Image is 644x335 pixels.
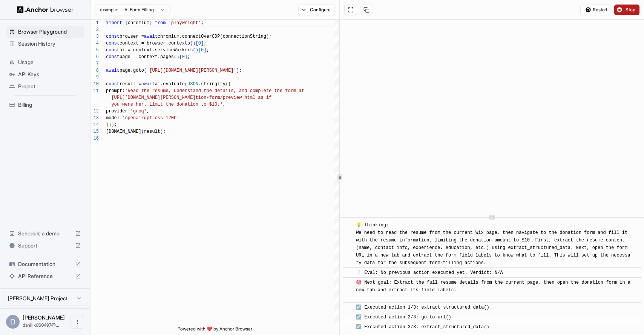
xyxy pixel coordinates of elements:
span: [URL][DOMAIN_NAME][PERSON_NAME] [111,95,195,100]
div: 12 [90,108,99,115]
span: await [144,34,158,39]
span: lete the form at [261,88,304,94]
span: Session History [18,40,81,48]
span: Project [18,83,81,90]
span: 'playwright' [169,20,201,26]
button: Configure [298,5,335,15]
span: ] [201,41,204,46]
span: API Keys [18,71,81,78]
span: Support [18,242,72,249]
span: ) [160,129,163,134]
button: Stop [614,5,639,15]
div: 16 [90,135,99,142]
span: from [155,20,166,26]
span: const [106,54,120,60]
span: [DOMAIN_NAME] [106,129,141,134]
span: [ [198,48,201,53]
span: page.goto [120,68,144,73]
span: JSON [187,81,198,87]
span: result = [120,81,141,87]
img: Anchor Logo [17,6,74,13]
span: '[URL][DOMAIN_NAME][PERSON_NAME]' [147,68,236,73]
span: { [228,81,231,87]
span: ( [144,68,147,73]
div: 11 [90,88,99,94]
span: Billing [18,101,81,109]
div: Browser Playground [6,26,84,38]
span: const [106,41,120,46]
span: await [141,81,155,87]
div: Usage [6,56,84,68]
span: { [125,20,127,26]
div: 4 [90,40,99,47]
span: ; [206,48,209,53]
span: Powered with ❤️ by Anchor Browser [178,326,252,335]
span: danilik060497@gmail.com [23,322,59,328]
span: Usage [18,58,81,66]
div: 9 [90,74,99,81]
div: 8 [90,67,99,74]
span: chromium.connectOverCDP [158,34,220,39]
span: import [106,20,122,26]
button: Copy session ID [360,5,373,15]
span: connectionString [223,34,266,39]
span: ] [204,48,206,53]
span: provider: [106,109,130,114]
span: } [106,122,109,128]
div: Session History [6,38,84,50]
span: } [149,20,152,26]
span: ; [269,34,271,39]
div: Billing [6,99,84,111]
div: API Reference [6,270,84,282]
span: .stringify [198,81,225,87]
span: 0 [201,48,204,53]
div: 13 [90,115,99,121]
div: Support [6,240,84,252]
span: ( [141,129,144,134]
span: chromium [128,20,150,26]
span: ai.evaluate [155,81,185,87]
span: model: [106,115,122,121]
span: ) [193,41,195,46]
span: [ [179,54,182,60]
span: [ [196,41,198,46]
span: ; [114,122,117,128]
span: ) [266,34,269,39]
span: Browser Playground [18,28,81,35]
span: ( [185,81,187,87]
div: 5 [90,47,99,54]
span: page = context.pages [120,54,174,60]
span: ] [185,54,187,60]
span: ) [109,122,111,128]
span: Danil Chekmarev [23,314,65,321]
span: prompt: [106,88,125,94]
span: , [223,102,225,107]
span: const [106,34,120,39]
div: 7 [90,60,99,67]
span: ; [187,54,190,60]
span: 0 [198,41,201,46]
span: ; [239,68,242,73]
span: ) [176,54,179,60]
div: Project [6,80,84,92]
span: 'openai/gpt-oss-120b' [122,115,179,121]
span: ) [236,68,239,73]
span: ( [225,81,228,87]
span: ( [220,34,222,39]
span: tion-form/preview.html as if [196,95,272,100]
span: Restart [593,7,607,13]
span: await [106,68,120,73]
span: result [144,129,160,134]
div: 6 [90,54,99,60]
span: ai = context.serviceWorkers [120,48,193,53]
span: ; [163,129,166,134]
span: ) [111,122,114,128]
div: Documentation [6,258,84,270]
span: 'Read the resume, understand the details, and comp [125,88,261,94]
div: 10 [90,81,99,88]
span: example: [100,7,118,13]
div: 1 [90,20,99,26]
span: ( [193,48,195,53]
span: you were her. Limit the donation to $10.' [111,102,222,107]
span: ( [190,41,193,46]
